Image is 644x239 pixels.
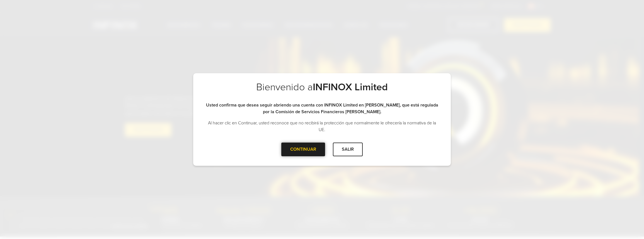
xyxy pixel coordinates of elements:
[281,143,325,156] div: CONTINUAR
[206,102,438,115] strong: Usted confirma que desea seguir abriendo una cuenta con INFINOX Limited en [PERSON_NAME], que est...
[204,81,440,102] h2: Bienvenido a
[204,120,440,133] p: Al hacer clic en Continuar, usted reconoce que no recibirá la protección que normalmente le ofrec...
[313,81,388,93] strong: INFINOX Limited
[333,143,363,156] div: SALIR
